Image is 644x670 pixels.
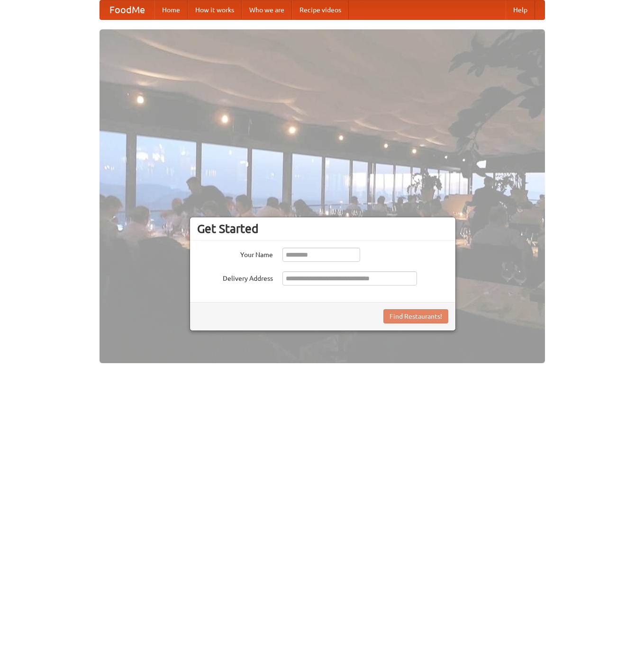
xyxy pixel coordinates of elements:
[197,271,273,283] label: Delivery Address
[242,0,292,19] a: Who we are
[292,0,349,19] a: Recipe videos
[383,309,448,323] button: Find Restaurants!
[197,248,273,259] label: Your Name
[188,0,242,19] a: How it works
[100,0,154,19] a: FoodMe
[506,0,535,19] a: Help
[154,0,188,19] a: Home
[197,222,448,236] h3: Get Started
